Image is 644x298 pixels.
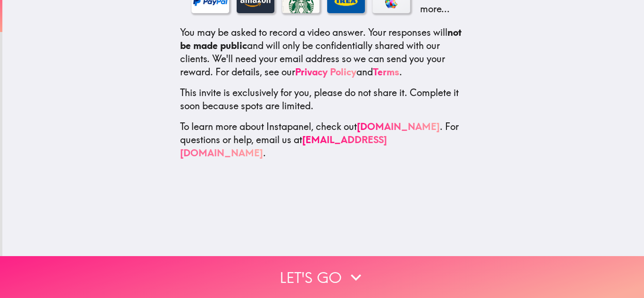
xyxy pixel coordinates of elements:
p: This invite is exclusively for you, please do not share it. Complete it soon because spots are li... [180,86,467,113]
a: [EMAIL_ADDRESS][DOMAIN_NAME] [180,134,387,159]
a: Privacy Policy [295,66,356,78]
p: To learn more about Instapanel, check out . For questions or help, email us at . [180,120,467,160]
a: Terms [373,66,399,78]
b: not be made public [180,26,462,51]
a: [DOMAIN_NAME] [357,121,440,132]
p: You may be asked to record a video answer. Your responses will and will only be confidentially sh... [180,26,467,79]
